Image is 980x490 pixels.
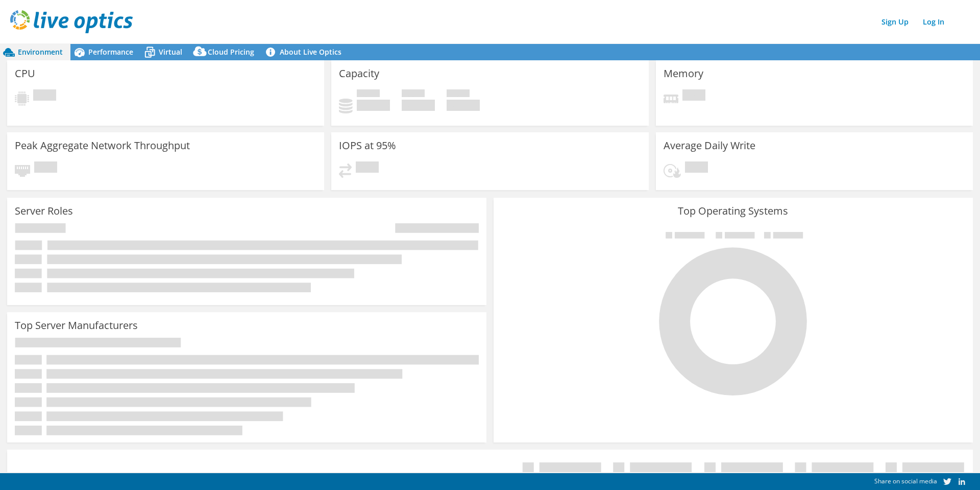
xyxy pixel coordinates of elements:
[685,161,708,175] span: Pending
[34,161,57,175] span: Pending
[339,140,396,151] h3: IOPS at 95%
[262,44,349,60] a: About Live Optics
[33,89,56,103] span: Pending
[874,477,937,485] span: Share on social media
[339,68,379,79] h3: Capacity
[357,89,380,100] span: Used
[88,47,133,57] span: Performance
[402,89,425,100] span: Free
[664,140,755,151] h3: Average Daily Write
[15,68,35,79] h3: CPU
[208,47,254,57] span: Cloud Pricing
[356,161,379,175] span: Pending
[918,14,949,29] a: Log In
[159,47,182,57] span: Virtual
[876,14,914,29] a: Sign Up
[501,205,965,217] h3: Top Operating Systems
[18,47,63,57] span: Environment
[15,140,190,151] h3: Peak Aggregate Network Throughput
[447,89,470,100] span: Total
[357,100,390,111] h4: 0 GiB
[682,89,705,103] span: Pending
[664,68,703,79] h3: Memory
[15,205,73,217] h3: Server Roles
[15,320,138,331] h3: Top Server Manufacturers
[447,100,480,111] h4: 0 GiB
[10,10,133,33] img: live_optics_svg.svg
[402,100,435,111] h4: 0 GiB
